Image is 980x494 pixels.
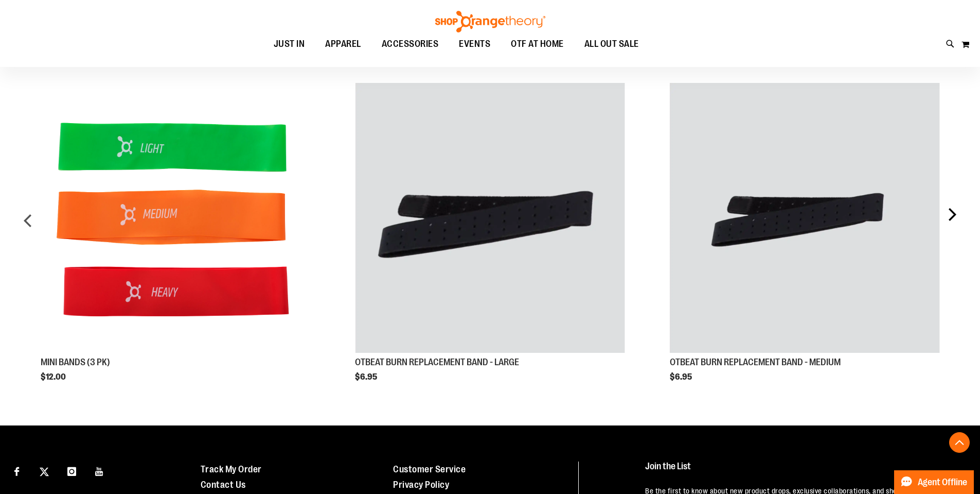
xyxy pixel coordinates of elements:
a: Visit our X page [35,462,54,480]
a: Product Page Link [670,83,939,354]
a: OTBEAT BURN REPLACEMENT BAND - LARGE [355,357,519,367]
span: ALL OUT SALE [584,32,639,56]
h4: Join the List [645,462,956,481]
img: OTBEAT BURN REPLACEMENT BAND - MEDIUM [670,83,939,353]
a: Privacy Policy [393,480,449,490]
span: OTF AT HOME [511,32,564,56]
img: OTBEAT BURN REPLACEMENT BAND - LARGE [355,83,625,353]
a: MINI BANDS (3 PK) [41,357,110,367]
div: prev [18,67,39,382]
span: EVENTS [459,32,490,56]
span: $6.95 [670,372,693,382]
span: $12.00 [41,372,67,382]
img: MINI BANDS (3 PK) [41,83,310,353]
span: JUST IN [274,32,305,56]
span: $6.95 [355,372,379,382]
a: Visit our Facebook page [8,462,26,480]
a: Customer Service [393,464,466,474]
div: next [941,67,962,382]
img: Twitter [40,467,49,476]
span: Agent Offline [918,478,967,487]
a: Track My Order [201,464,262,474]
span: APPAREL [325,32,361,56]
a: Product Page Link [41,83,310,354]
img: Shop Orangetheory [434,11,547,32]
a: Visit our Instagram page [63,462,81,480]
a: OTBEAT BURN REPLACEMENT BAND - MEDIUM [670,357,841,367]
a: Product Page Link [355,83,625,354]
a: Contact Us [201,480,246,490]
button: Back To Top [949,432,970,453]
button: Agent Offline [894,470,974,494]
a: Visit our Youtube page [91,462,109,480]
span: ACCESSORIES [382,32,439,56]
